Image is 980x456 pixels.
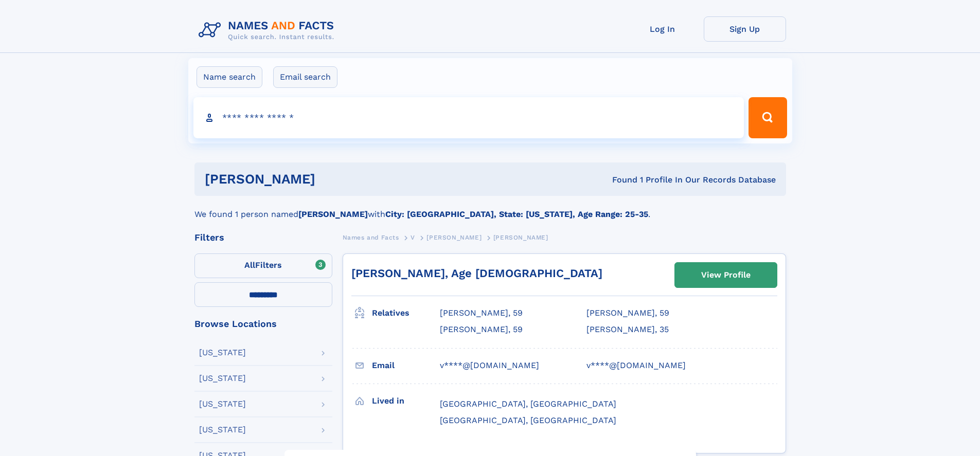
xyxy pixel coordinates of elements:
[205,173,464,186] h1: [PERSON_NAME]
[193,97,744,138] input: search input
[586,307,669,319] a: [PERSON_NAME], 59
[273,66,337,88] label: Email search
[426,234,482,241] span: [PERSON_NAME]
[704,16,786,42] a: Sign Up
[440,415,616,425] span: [GEOGRAPHIC_DATA], [GEOGRAPHIC_DATA]
[194,233,332,242] div: Filters
[440,307,523,319] a: [PERSON_NAME], 59
[749,97,787,138] button: Search Button
[351,267,602,280] a: [PERSON_NAME], Age [DEMOGRAPHIC_DATA]
[701,263,751,287] div: View Profile
[194,16,343,44] img: Logo Names and Facts
[440,324,523,335] a: [PERSON_NAME], 59
[372,392,440,410] h3: Lived in
[372,304,440,322] h3: Relatives
[199,349,246,357] div: [US_STATE]
[194,196,786,221] div: We found 1 person named with .
[298,209,368,219] b: [PERSON_NAME]
[464,174,776,186] div: Found 1 Profile In Our Records Database
[675,263,777,287] a: View Profile
[411,234,415,241] span: V
[586,324,669,335] a: [PERSON_NAME], 35
[199,400,246,408] div: [US_STATE]
[197,66,262,88] label: Name search
[385,209,648,219] b: City: [GEOGRAPHIC_DATA], State: [US_STATE], Age Range: 25-35
[194,319,332,329] div: Browse Locations
[244,260,255,270] span: All
[411,231,415,244] a: V
[199,374,246,382] div: [US_STATE]
[440,399,616,409] span: [GEOGRAPHIC_DATA], [GEOGRAPHIC_DATA]
[194,253,332,278] label: Filters
[199,426,246,434] div: [US_STATE]
[621,16,704,42] a: Log In
[426,231,482,244] a: [PERSON_NAME]
[372,357,440,374] h3: Email
[493,234,548,241] span: [PERSON_NAME]
[343,231,399,244] a: Names and Facts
